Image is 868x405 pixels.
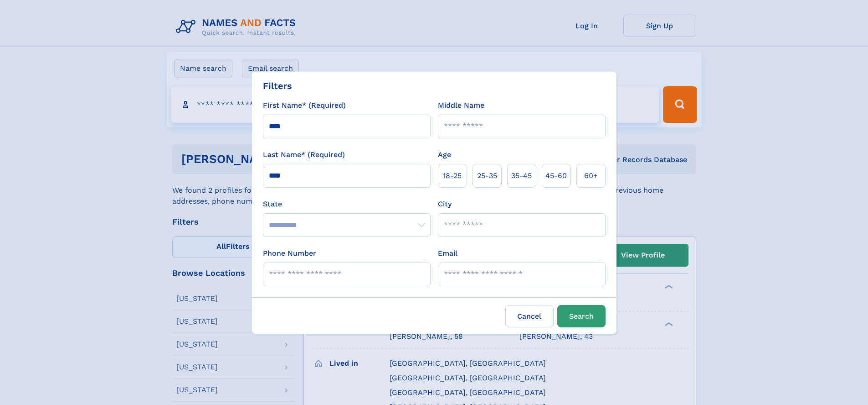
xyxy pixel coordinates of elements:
div: Filters [263,79,292,93]
span: 25‑35 [477,170,497,181]
label: Middle Name [438,100,484,111]
span: 60+ [584,170,598,181]
label: Email [438,248,457,259]
label: Phone Number [263,248,316,259]
label: Age [438,149,451,160]
span: 18‑25 [443,170,462,181]
label: City [438,199,452,210]
label: Cancel [505,305,554,327]
label: Last Name* (Required) [263,149,345,160]
span: 35‑45 [511,170,532,181]
span: 45‑60 [545,170,567,181]
label: First Name* (Required) [263,100,346,111]
button: Search [557,305,606,327]
label: State [263,199,431,210]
